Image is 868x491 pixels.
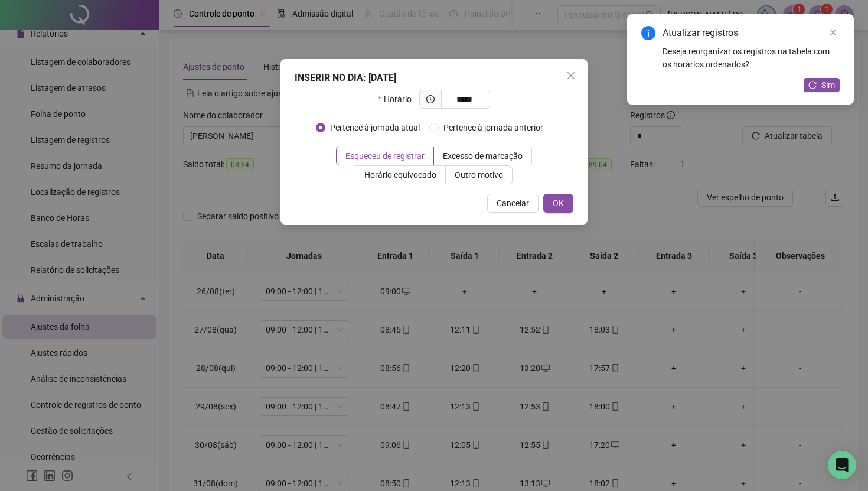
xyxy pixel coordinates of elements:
[439,121,548,134] span: Pertence à jornada anterior
[295,71,573,85] div: INSERIR NO DIA : [DATE]
[443,151,523,161] span: Excesso de marcação
[543,194,573,213] button: OK
[827,26,840,39] a: Close
[804,78,840,92] button: Sim
[497,197,529,210] span: Cancelar
[553,197,564,210] span: OK
[487,194,539,213] button: Cancelar
[455,170,503,180] span: Outro motivo
[828,451,856,479] div: Open Intercom Messenger
[378,90,419,109] label: Horário
[641,26,655,40] span: info-circle
[829,28,837,37] span: close
[345,151,425,161] span: Esqueceu de registrar
[426,95,435,103] span: clock-circle
[566,71,576,80] span: close
[821,79,835,92] span: Sim
[663,26,840,40] div: Atualizar registros
[663,45,840,71] div: Deseja reorganizar os registros na tabela com os horários ordenados?
[364,170,436,180] span: Horário equivocado
[808,81,817,89] span: reload
[562,66,580,85] button: Close
[325,121,425,134] span: Pertence à jornada atual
